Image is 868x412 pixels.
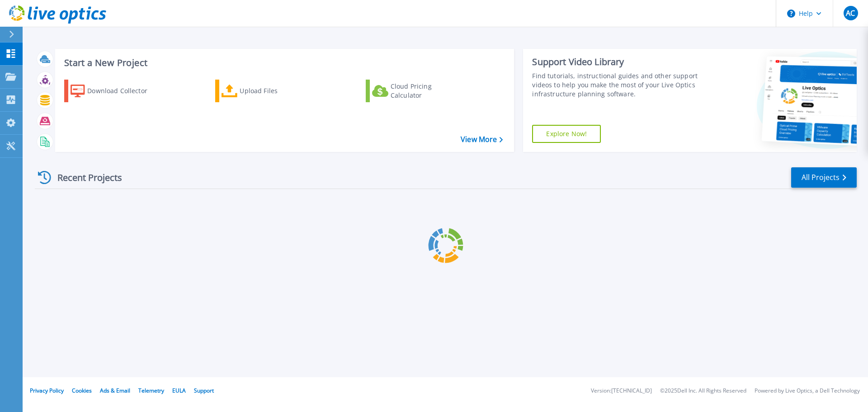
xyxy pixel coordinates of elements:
a: Ads & Email [100,387,130,394]
a: Privacy Policy [30,387,64,394]
div: Download Collector [87,82,160,100]
li: © 2025 Dell Inc. All Rights Reserved [660,388,746,394]
div: Upload Files [240,82,312,100]
a: EULA [172,387,186,394]
a: Explore Now! [532,125,601,143]
a: Upload Files [215,80,316,102]
span: AC [846,9,855,17]
div: Find tutorials, instructional guides and other support videos to help you make the most of your L... [532,71,702,99]
div: Recent Projects [35,166,134,189]
a: Telemetry [138,387,164,394]
li: Version: [TECHNICAL_ID] [591,388,652,394]
a: View More [461,135,503,144]
a: Cookies [72,387,92,394]
a: Support [194,387,214,394]
a: Download Collector [64,80,165,102]
div: Cloud Pricing Calculator [391,82,463,100]
li: Powered by Live Optics, a Dell Technology [755,388,860,394]
a: All Projects [791,167,857,188]
a: Cloud Pricing Calculator [366,80,467,102]
div: Support Video Library [532,56,702,68]
h3: Start a New Project [64,58,503,68]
